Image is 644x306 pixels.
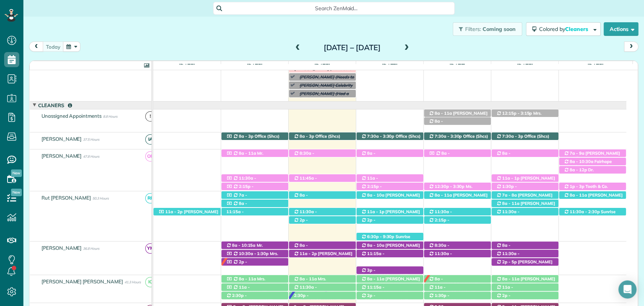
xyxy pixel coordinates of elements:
[429,290,476,300] span: [PERSON_NAME] ([PHONE_NUMBER])
[221,132,288,140] div: 11940 [US_STATE] 181 - Fairhope, AL, 36532
[357,216,423,224] div: [STREET_ADDRESS]
[145,193,155,203] span: RP
[40,245,83,251] span: [PERSON_NAME]
[289,241,356,249] div: [STREET_ADDRESS]
[424,241,491,249] div: [STREET_ADDRESS]
[367,234,395,239] span: 6:30p - 9:30p
[296,74,354,101] span: [PERSON_NAME] (Needs to cancel her appointment. Called [DATE][DATE]. Wants to keep her appointmen...
[361,134,421,144] span: Office (Shcs) ([PHONE_NUMBER])
[294,198,343,208] span: [PERSON_NAME] ([PHONE_NUMBER])
[429,251,452,261] span: 11:30a - 2:45p
[361,290,408,300] span: [PERSON_NAME] ([PHONE_NUMBER])
[429,256,476,267] span: [PERSON_NAME] ([PHONE_NUMBER])
[559,158,626,166] div: [STREET_ADDRESS]
[424,275,491,283] div: [STREET_ADDRESS]
[496,284,513,295] span: 11a - 1:45p
[559,183,626,191] div: [STREET_ADDRESS]
[361,276,420,287] span: [PERSON_NAME] ([PHONE_NUMBER])
[429,184,472,200] span: Ms. [PERSON_NAME] ([PHONE_NUMBER])
[434,134,463,139] span: 7:30a - 3:30p
[158,209,218,225] span: [PERSON_NAME] (DDN Renovations LLC) ([PHONE_NUMBER])
[305,43,399,52] h2: [DATE] – [DATE]
[502,259,517,264] span: 2p - 5p
[424,117,491,125] div: [STREET_ADDRESS][PERSON_NAME]
[226,201,247,211] span: 8a - 11:30a
[226,184,254,194] span: 2:15p - 5:15p
[429,281,478,292] span: [PERSON_NAME] ([PHONE_NUMBER])
[496,156,546,166] span: [PERSON_NAME] ([PHONE_NUMBER])
[226,198,267,208] span: [PERSON_NAME] ([PHONE_NUMBER])
[515,63,535,69] span: [DATE]
[492,292,558,300] div: [STREET_ADDRESS][PERSON_NAME]
[226,214,273,225] span: [PERSON_NAME] ([PHONE_NUMBER])
[294,251,352,261] span: [PERSON_NAME] ([PHONE_NUMBER])
[357,241,423,249] div: [STREET_ADDRESS][PERSON_NAME]
[361,251,384,261] span: 11:15a - 2:45p
[221,191,288,199] div: [STREET_ADDRESS]
[221,258,288,266] div: [STREET_ADDRESS]
[367,209,385,214] span: 11a - 1p
[434,111,452,116] span: 8a - 11a
[361,192,420,203] span: [PERSON_NAME] ([PHONE_NUMBER])
[226,189,273,200] span: [PERSON_NAME] ([PHONE_NUMBER])
[361,217,375,228] span: 2p - 4:15p
[357,292,423,300] div: [STREET_ADDRESS][PERSON_NAME]
[357,266,423,274] div: 120 Pinnacle Ct - Fairhope, ?, ?
[145,111,155,121] span: !
[429,284,446,295] span: 11a - 1:15p
[289,208,356,216] div: [STREET_ADDRESS]
[289,275,356,283] div: [STREET_ADDRESS][PERSON_NAME]
[424,149,491,157] div: [STREET_ADDRESS][PERSON_NAME]
[232,243,256,248] span: 8a - 10:15a
[565,26,589,32] span: Cleaners
[361,256,408,267] span: [PERSON_NAME] ([PHONE_NUMBER])
[361,156,411,166] span: [PERSON_NAME] ([PHONE_NUMBER])
[294,293,309,303] span: 2:30p - 5:30p
[502,276,520,281] span: 8a - 11a
[496,134,549,144] span: Office (Shcs) ([PHONE_NUMBER])
[361,181,408,191] span: [PERSON_NAME] ([PHONE_NUMBER])
[43,42,64,52] button: today
[492,132,558,140] div: 11940 [US_STATE] 181 - Fairhope, AL, 36532
[145,277,155,287] span: IC
[496,290,543,300] span: [PERSON_NAME] ([PHONE_NUMBER])
[569,159,594,164] span: 8a - 10:30a
[424,191,491,199] div: [STREET_ADDRESS][PERSON_NAME]
[296,83,353,109] span: [PERSON_NAME] Celebrity (Wants to schedule initial with a biweekly recurring. Check availability ...
[492,283,558,291] div: [STREET_ADDRESS][PERSON_NAME][PERSON_NAME]
[618,280,636,298] div: Open Intercom Messenger
[424,183,491,191] div: [STREET_ADDRESS][PERSON_NAME]
[238,251,269,256] span: 10:30a - 1:30p
[289,216,356,224] div: [STREET_ADDRESS]
[221,174,288,182] div: [STREET_ADDRESS]
[492,149,558,157] div: [STREET_ADDRESS]
[289,132,356,140] div: 11940 [US_STATE] 181 - Fairhope, AL, 36532
[29,42,43,52] button: prev
[429,111,487,121] span: [PERSON_NAME] ([PHONE_NUMBER])
[145,243,155,254] span: YM
[564,151,620,167] span: [PERSON_NAME] (Camellia Dermatology) ([PHONE_NUMBER])
[226,290,267,300] span: [PERSON_NAME] ([PHONE_NUMBER])
[367,243,385,248] span: 8a - 10a
[424,292,491,300] div: [STREET_ADDRESS]
[357,191,423,199] div: [STREET_ADDRESS]
[296,91,350,129] span: [PERSON_NAME] (Had a family emergency and is flying out so she needs to cancel. Wants to keep ser...
[83,246,99,251] span: 36.8 Hours
[496,214,543,225] span: [PERSON_NAME] ([PHONE_NUMBER])
[221,149,288,157] div: [STREET_ADDRESS]
[624,42,638,52] button: next
[226,192,247,203] span: 7a - 8a
[429,118,443,129] span: 8a - 10:45a
[294,151,314,161] span: 8:30a - 11:30a
[40,113,103,119] span: Unassigned Appointments
[424,283,491,291] div: [STREET_ADDRESS]
[492,275,558,283] div: [STREET_ADDRESS]
[539,26,591,32] span: Colored by
[221,208,288,216] div: [STREET_ADDRESS]
[245,63,264,69] span: [DATE]
[154,208,220,216] div: [STREET_ADDRESS][PERSON_NAME]
[294,276,335,292] span: Mrs. [PERSON_NAME] ([PHONE_NUMBER])
[496,151,511,161] span: 8a - 10:45a
[289,174,356,182] div: [STREET_ADDRESS]
[238,134,254,139] span: 8a - 3p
